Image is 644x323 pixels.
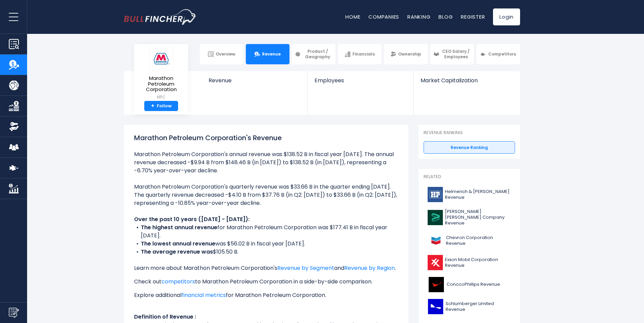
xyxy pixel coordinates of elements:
[134,133,398,143] h1: Marathon Petroleum Corporation's Revenue
[338,44,382,64] a: Financials
[134,278,398,286] p: Check out to Marathon Petroleum Corporation in a side-by-side comparison.
[262,51,281,57] span: Revenue
[428,255,443,270] img: XOM logo
[144,101,178,111] a: +Follow
[344,264,395,272] a: Revenue by Region
[124,9,197,25] img: bullfincher logo
[141,248,213,256] b: The average revenue was
[134,183,398,207] li: Marathon Petroleum Corporation's quarterly revenue was $33.66 B in the quarter ending [DATE]. The...
[303,49,332,59] span: Product / Geography
[414,71,519,95] a: Market Capitalization
[345,13,360,20] a: Home
[292,44,336,64] a: Product / Geography
[315,77,406,84] span: Employees
[124,9,197,25] a: Go to homepage
[134,240,398,248] li: was $56.02 B in fiscal year [DATE].
[384,44,428,64] a: Ownership
[162,278,195,285] a: competitors
[428,187,443,202] img: HP logo
[424,141,515,154] a: Revenue Ranking
[424,275,515,294] a: ConocoPhillips Revenue
[424,174,515,180] p: Related
[139,76,183,92] span: Marathon Petroleum Corporation
[134,248,398,256] li: $105.50 B.
[134,291,398,299] p: Explore additional for Marathon Petroleum Corporation.
[424,207,515,228] a: [PERSON_NAME] [PERSON_NAME] Company Revenue
[398,51,421,57] span: Ownership
[424,297,515,316] a: Schlumberger Limited Revenue
[476,44,520,64] a: Competitors
[407,13,430,20] a: Ranking
[134,264,398,272] p: Learn more about Marathon Petroleum Corporation's and .
[424,231,515,250] a: Chevron Corporation Revenue
[181,291,226,299] a: financial metrics
[134,150,398,175] li: Marathon Petroleum Corporation's annual revenue was $138.52 B in fiscal year [DATE]. The annual r...
[141,240,215,247] b: The lowest annual revenue
[139,94,183,100] small: MPC
[134,223,398,240] li: for Marathon Petroleum Corporation was $177.41 B in fiscal year [DATE].
[134,313,196,321] b: Definition of Revenue :
[421,77,513,84] span: Market Capitalization
[200,44,243,64] a: Overview
[216,51,235,57] span: Overview
[428,299,444,314] img: SLB logo
[209,77,301,84] span: Revenue
[424,130,515,136] p: Revenue Ranking
[277,264,334,272] a: Revenue by Segment
[141,223,217,231] b: The highest annual revenue
[428,277,445,292] img: COP logo
[428,233,444,248] img: CVX logo
[9,122,19,132] img: Ownership
[428,210,443,225] img: BKR logo
[430,44,474,64] a: CEO Salary / Employees
[352,51,375,57] span: Financials
[424,253,515,272] a: Exxon Mobil Corporation Revenue
[202,71,308,95] a: Revenue
[139,47,183,101] a: Marathon Petroleum Corporation MPC
[441,49,471,59] span: CEO Salary / Employees
[134,215,250,223] b: Over the past 10 years ([DATE] - [DATE]):
[246,44,289,64] a: Revenue
[368,13,399,20] a: Companies
[151,103,154,109] strong: +
[493,8,520,25] a: Login
[461,13,485,20] a: Register
[424,185,515,204] a: Helmerich & [PERSON_NAME] Revenue
[308,71,413,95] a: Employees
[438,13,453,20] a: Blog
[488,51,516,57] span: Competitors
